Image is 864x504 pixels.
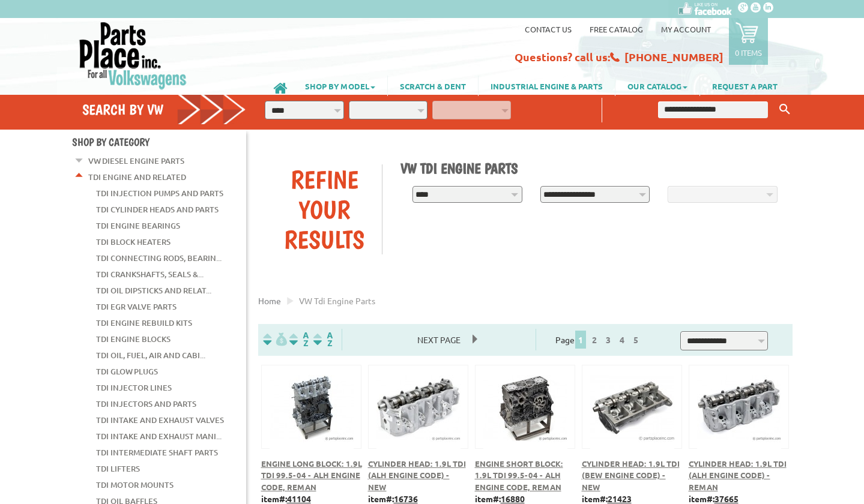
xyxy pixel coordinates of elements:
[630,334,641,345] a: 5
[261,493,311,504] b: item#:
[501,493,525,504] u: 16880
[615,76,699,96] a: OUR CATALOG
[96,364,158,379] a: TDI Glow Plugs
[88,153,184,169] a: VW Diesel Engine Parts
[536,329,661,350] div: Page
[88,169,186,185] a: TDI Engine and Related
[96,266,204,282] a: TDI Crankshafts, Seals &...
[700,76,790,96] a: REQUEST A PART
[287,332,311,346] img: Sort by Headline
[603,334,614,345] a: 3
[589,334,600,345] a: 2
[475,458,563,492] a: Engine Short Block: 1.9L TDI 99.5-04 - ALH Engine Code, Reman
[96,185,223,201] a: TDI Injection Pumps and Parts
[267,164,382,254] div: Refine Your Results
[475,493,525,504] b: item#:
[261,458,362,492] a: Engine Long Block: 1.9L TDI 99.5-04 - ALH Engine Code, Reman
[258,295,281,306] a: Home
[661,24,711,34] a: My Account
[78,21,188,90] img: Parts Place Inc!
[96,283,211,298] a: TDI Oil Dipsticks and Relat...
[96,347,205,363] a: TDI Oil, Fuel, Air and Cabi...
[479,76,615,96] a: INDUSTRIAL ENGINE & PARTS
[96,299,177,314] a: TDI EGR Valve Parts
[96,461,140,476] a: TDI Lifters
[405,334,473,345] a: Next Page
[689,493,739,504] b: item#:
[368,493,418,504] b: item#:
[575,331,586,349] span: 1
[388,76,478,96] a: SCRATCH & DENT
[590,24,643,34] a: Free Catalog
[714,493,739,504] u: 37665
[735,47,762,58] p: 0 items
[311,332,335,346] img: Sort by Sales Rank
[96,315,192,331] a: TDI Engine Rebuild Kits
[776,100,794,119] button: Keyword Search
[729,18,768,65] a: 0 items
[525,24,572,34] a: Contact us
[582,458,680,492] a: Cylinder Head: 1.9L TDI (BEW Engine Code) - New
[96,380,172,395] a: TDI Injector Lines
[368,458,466,492] a: Cylinder Head: 1.9L TDI (ALH Engine Code) - New
[96,331,171,347] a: TDI Engine Blocks
[582,493,632,504] b: item#:
[689,458,787,492] a: Cylinder Head: 1.9L TDI (ALH Engine Code) - Reman
[96,218,180,233] a: TDI Engine Bearings
[263,332,287,346] img: filterpricelow.svg
[96,412,224,428] a: TDI Intake and Exhaust Valves
[82,101,247,118] h4: Search by VW
[96,202,219,217] a: TDI Cylinder Heads and Parts
[400,160,784,177] h1: VW TDI Engine Parts
[72,136,246,148] h4: Shop By Category
[608,493,632,504] u: 21423
[96,250,222,266] a: TDI Connecting Rods, Bearin...
[617,334,627,345] a: 4
[287,493,311,504] u: 41104
[96,445,218,460] a: TDI Intermediate Shaft Parts
[96,396,196,412] a: TDI Injectors and Parts
[96,428,222,444] a: TDI Intake and Exhaust Mani...
[96,477,174,493] a: TDI Motor Mounts
[394,493,418,504] u: 16736
[299,295,375,306] span: VW tdi engine parts
[96,234,171,250] a: TDI Block Heaters
[405,331,473,349] span: Next Page
[293,76,387,96] a: SHOP BY MODEL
